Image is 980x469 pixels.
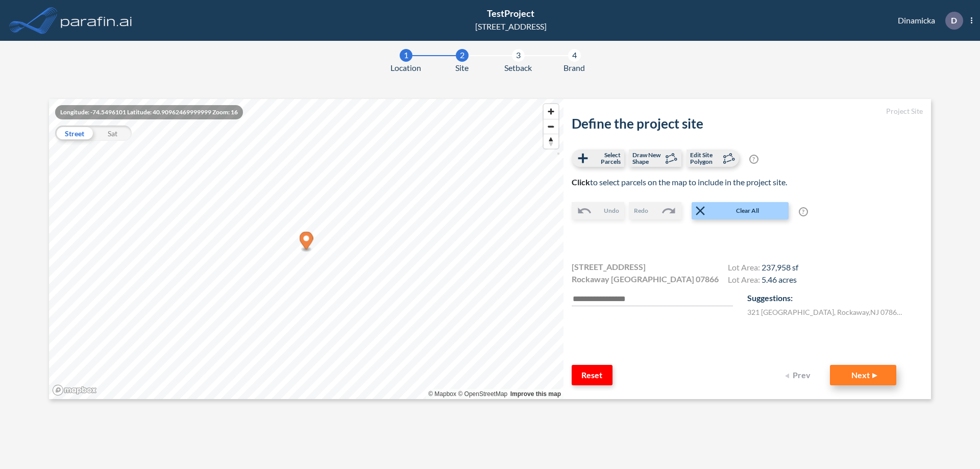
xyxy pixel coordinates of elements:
button: Zoom out [544,119,558,134]
div: Street [55,126,93,141]
button: Zoom in [544,104,558,119]
button: Reset [572,365,612,385]
h4: Lot Area: [728,275,798,287]
a: Improve this map [510,390,561,398]
span: Redo [634,206,648,215]
h5: Project Site [572,107,923,116]
span: Undo [604,206,619,215]
button: Clear All [692,202,789,219]
span: Brand [563,62,585,74]
a: Mapbox homepage [52,384,97,396]
span: Rockaway [GEOGRAPHIC_DATA] 07866 [572,273,719,285]
b: Click [572,177,590,187]
span: 5.46 acres [762,275,797,284]
img: logo [59,10,134,31]
button: Prev [779,365,820,385]
a: Mapbox [428,390,456,398]
span: Location [390,62,421,74]
h2: Define the project site [572,116,923,132]
button: Redo [629,202,681,219]
canvas: Map [49,99,563,399]
span: [STREET_ADDRESS] [572,261,646,273]
div: [STREET_ADDRESS] [475,20,547,33]
span: Edit Site Polygon [690,152,720,165]
span: Select Parcels [591,152,621,165]
button: Reset bearing to north [544,134,558,149]
span: Zoom out [544,119,558,134]
p: Suggestions: [747,292,923,304]
div: 4 [568,49,581,62]
div: Dinamicka [883,12,972,30]
span: Clear All [708,206,788,215]
div: 2 [456,49,469,62]
button: Next [830,365,896,385]
h4: Lot Area: [728,262,798,275]
div: 1 [400,49,412,62]
a: OpenStreetMap [458,390,507,398]
div: Sat [93,126,132,141]
div: Map marker [300,232,313,253]
span: TestProject [487,8,534,19]
span: Setback [504,62,532,74]
span: to select parcels on the map to include in the project site. [572,177,787,187]
p: D [951,16,957,25]
div: Longitude: -74.5496101 Latitude: 40.90962469999999 Zoom: 16 [55,105,243,119]
span: 237,958 sf [762,262,798,272]
div: 3 [512,49,525,62]
span: ? [749,155,758,164]
span: Site [455,62,469,74]
button: Undo [572,202,624,219]
span: Draw New Shape [632,152,663,165]
span: ? [799,207,808,216]
label: 321 [GEOGRAPHIC_DATA] , Rockaway , NJ 07866 , US [747,307,905,317]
